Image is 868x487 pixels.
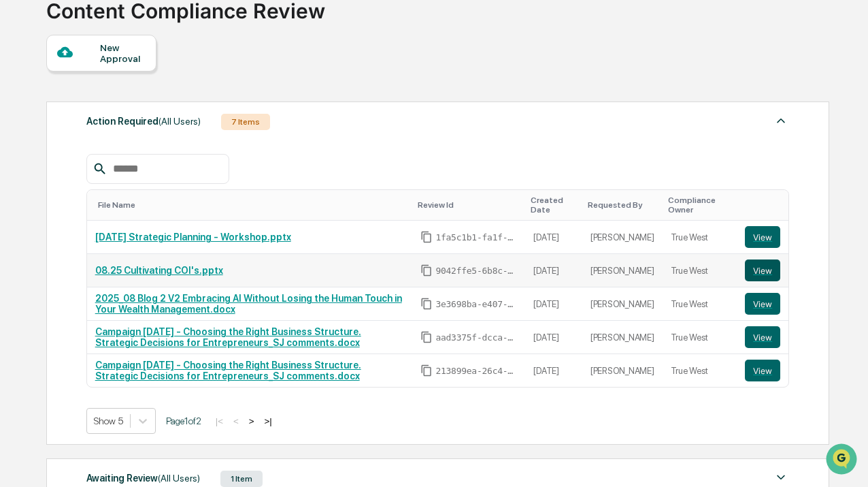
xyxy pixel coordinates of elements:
div: Toggle SortBy [748,200,783,210]
input: Clear [35,62,224,76]
a: 🗄️Attestations [93,236,174,261]
span: 213899ea-26c4-466b-a1b1-f0a03719d71a [435,366,517,377]
span: Pylon [135,301,165,311]
span: • [113,185,118,196]
div: Start new chat [61,104,223,118]
button: > [245,415,258,427]
img: caret [773,112,789,129]
td: [DATE] [525,354,582,387]
div: 🔎 [14,269,24,280]
span: [DATE] [120,185,148,196]
div: Toggle SortBy [98,200,407,210]
a: [DATE] Strategic Planning - Workshop.pptx [95,232,291,242]
a: 🖐️Preclearance [8,236,93,261]
div: Toggle SortBy [418,200,520,210]
td: [PERSON_NAME] [582,321,663,354]
div: 7 Items [221,114,270,130]
span: aad3375f-dcca-498c-876e-9c24d0f94b18 [435,332,517,343]
button: View [745,293,780,315]
div: New Approval [100,42,146,64]
a: 08.25 Cultivating COI's.pptx [95,265,223,276]
td: [DATE] [525,287,582,321]
td: [DATE] [525,321,582,354]
img: 1746055101610-c473b297-6a78-478c-a979-82029cc54cd1 [27,186,38,197]
div: Action Required [86,112,201,130]
td: [PERSON_NAME] [582,287,663,321]
a: 2025_08 Blog 2 V2 Embracing AI Without Losing the Human Touch in Your Wealth Management.docx [95,293,402,315]
div: 🖐️ [14,243,24,254]
span: (All Users) [158,473,200,484]
span: Preclearance [27,242,88,255]
p: How can we help? [14,29,248,50]
span: Attestations [112,242,169,255]
div: Toggle SortBy [588,200,657,210]
td: True West [663,287,737,321]
div: 1 Item [220,471,263,487]
div: We're available if you need us! [61,118,187,129]
span: (All Users) [158,116,201,127]
td: [DATE] [525,221,582,254]
td: True West [663,254,737,287]
div: Toggle SortBy [668,195,732,215]
button: See all [211,148,248,165]
span: Copy Id [420,331,433,343]
span: 3e3698ba-e407-4cf5-8309-20a6598b84d4 [435,299,517,310]
button: View [745,326,780,348]
button: < [229,415,243,427]
span: Copy Id [420,364,433,377]
td: True West [663,354,737,387]
td: [PERSON_NAME] [582,254,663,287]
div: Awaiting Review [86,469,200,487]
span: Data Lookup [27,268,86,281]
button: Start new chat [231,108,248,125]
div: Past conversations [14,151,91,162]
span: Copy Id [420,298,433,310]
img: Jack Rasmussen [14,172,35,194]
a: Campaign [DATE] - Choosing the Right Business Structure. Strategic Decisions for Entrepreneurs_SJ... [95,326,361,348]
span: Copy Id [420,264,433,277]
td: [PERSON_NAME] [582,354,663,387]
button: |< [212,415,227,427]
button: View [745,226,780,248]
td: True West [663,221,737,254]
button: >| [261,415,276,427]
span: Copy Id [420,231,433,243]
img: 8933085812038_c878075ebb4cc5468115_72.jpg [29,104,53,129]
a: 🔎Data Lookup [8,262,91,287]
button: View [745,360,780,381]
button: View [745,260,780,281]
img: caret [773,469,789,486]
td: [PERSON_NAME] [582,221,663,254]
div: 🗄️ [99,243,110,254]
div: Toggle SortBy [531,195,577,215]
img: 1746055101610-c473b297-6a78-478c-a979-82029cc54cd1 [14,104,38,129]
a: Powered byPylon [96,300,165,311]
iframe: Open customer support [824,442,861,479]
span: 1fa5c1b1-fa1f-4b6c-8f71-a55bb756ddcc [435,232,517,243]
span: Page 1 of 2 [166,415,201,426]
td: [DATE] [525,254,582,287]
span: [PERSON_NAME] [42,185,110,196]
a: Campaign [DATE] - Choosing the Right Business Structure. Strategic Decisions for Entrepreneurs_SJ... [95,360,361,381]
span: 9042ffe5-6b8c-41a4-b240-b268eaa6a2fc [435,266,517,277]
td: True West [663,321,737,354]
